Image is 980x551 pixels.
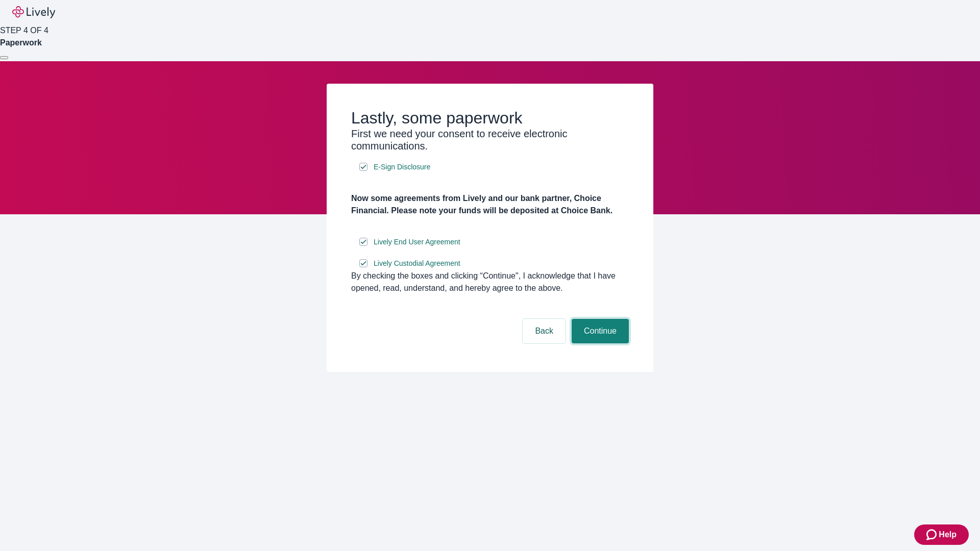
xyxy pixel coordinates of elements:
span: Help [939,529,957,541]
img: Lively [12,6,55,18]
div: By checking the boxes and clicking “Continue", I acknowledge that I have opened, read, understand... [351,270,629,294]
span: E-Sign Disclosure [374,162,430,172]
a: e-sign disclosure document [372,161,432,173]
h2: Lastly, some paperwork [351,108,629,128]
h4: Now some agreements from Lively and our bank partner, Choice Financial. Please note your funds wi... [351,192,629,217]
h3: First we need your consent to receive electronic communications. [351,128,629,152]
span: Lively End User Agreement [374,237,460,247]
button: Zendesk support iconHelp [914,524,969,545]
a: e-sign disclosure document [372,257,462,270]
button: Back [523,319,566,343]
a: e-sign disclosure document [372,236,462,248]
svg: Zendesk support icon [926,529,939,541]
span: Lively Custodial Agreement [374,258,460,269]
button: Continue [572,319,629,343]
